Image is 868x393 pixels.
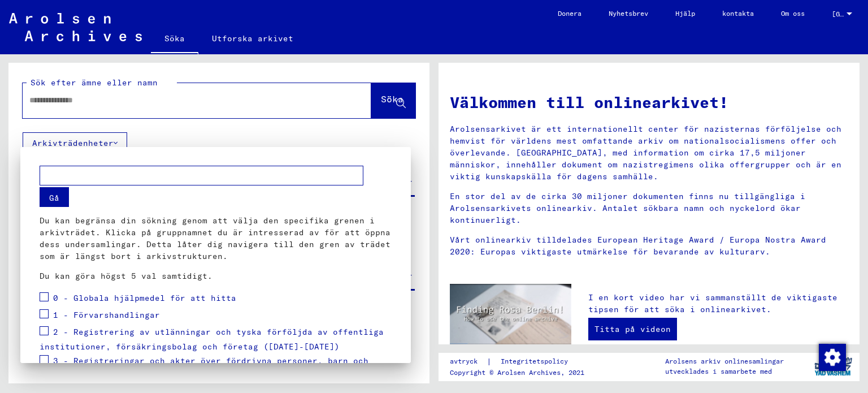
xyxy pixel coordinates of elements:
img: Ändra samtycke [819,344,846,371]
font: 1 - Förvarshandlingar [53,310,160,320]
font: Du kan begränsa din sökning genom att välja den specifika grenen i arkivträdet. Klicka på gruppna... [40,215,390,261]
font: Gå [49,193,59,203]
button: Gå [40,187,69,207]
font: 3 - Registreringar och akter över fördrivna personer, barn och försvunna personer [40,356,368,381]
font: 2 - Registrering av utlänningar och tyska förföljda av offentliga institutioner, försäkringsbolag... [40,327,384,352]
font: Du kan göra högst 5 val samtidigt. [40,271,212,281]
font: 0 - Globala hjälpmedel för att hitta [53,293,236,303]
